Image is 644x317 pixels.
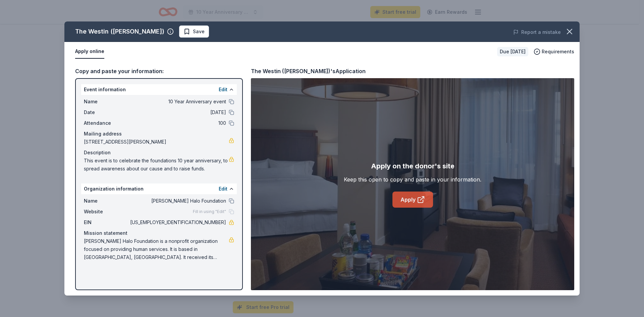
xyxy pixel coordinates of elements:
span: 100 [129,119,226,127]
span: [STREET_ADDRESS][PERSON_NAME] [84,138,229,146]
span: Website [84,208,129,216]
div: Mission statement [84,229,234,237]
span: Attendance [84,119,129,127]
div: The Westin ([PERSON_NAME]) [75,26,164,37]
button: Edit [219,86,227,94]
button: Report a mistake [513,28,561,36]
button: Apply online [75,45,104,59]
span: This event is to celebrate the foundations 10 year anniversary, to spread awareness about our cau... [84,157,229,173]
span: Requirements [542,48,574,56]
span: 10 Year Anniversary event [129,98,226,106]
span: [DATE] [129,108,226,116]
div: Apply on the donor's site [371,161,454,171]
div: Event information [81,84,237,95]
div: Due [DATE] [497,47,528,56]
span: Save [193,28,205,36]
span: Date [84,108,129,116]
span: [US_EMPLOYER_IDENTIFICATION_NUMBER] [129,218,226,226]
span: [PERSON_NAME] Halo Foundation [129,197,226,205]
button: Requirements [534,48,574,56]
a: Apply [392,192,433,208]
span: Fill in using "Edit" [193,209,226,214]
button: Edit [219,185,227,193]
div: Mailing address [84,130,234,138]
div: Description [84,149,234,157]
button: Save [179,25,209,38]
span: Name [84,98,129,106]
div: Keep this open to copy and paste in your information. [344,175,481,183]
div: Organization information [81,183,237,194]
span: Name [84,197,129,205]
span: EIN [84,218,129,226]
div: The Westin ([PERSON_NAME])'s Application [251,67,366,75]
span: [PERSON_NAME] Halo Foundation is a nonprofit organization focused on providing human services. It... [84,237,229,261]
div: Copy and paste your information: [75,67,243,75]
